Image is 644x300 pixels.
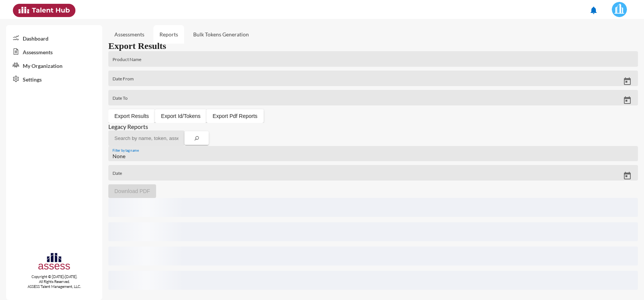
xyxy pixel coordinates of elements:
[6,274,102,289] p: Copyright © [DATE]-[DATE]. All Rights Reserved. ASSESS Talent Management, LLC.
[108,41,638,51] h2: Export Results
[114,188,150,194] span: Download PDF
[621,96,634,104] button: Open calendar
[155,109,206,123] button: Export Id/Tokens
[153,25,184,44] a: Reports
[6,45,102,58] a: Assessments
[187,25,255,44] a: Bulk Tokens Generation
[108,184,156,198] button: Download PDF
[113,153,125,159] span: None
[206,109,263,123] button: Export Pdf Reports
[38,252,71,273] img: assesscompany-logo.png
[589,6,598,15] mat-icon: notifications
[213,113,257,119] span: Export Pdf Reports
[161,113,200,119] span: Export Id/Tokens
[6,72,102,86] a: Settings
[621,77,634,85] button: Open calendar
[114,113,149,119] span: Export Results
[108,123,148,130] span: Legacy Reports
[114,31,144,38] a: Assessments
[621,171,634,179] button: Open calendar
[6,31,102,45] a: Dashboard
[6,58,102,72] a: My Organization
[108,130,184,146] input: Search by name, token, assessment type, etc.
[108,109,155,123] button: Export Results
